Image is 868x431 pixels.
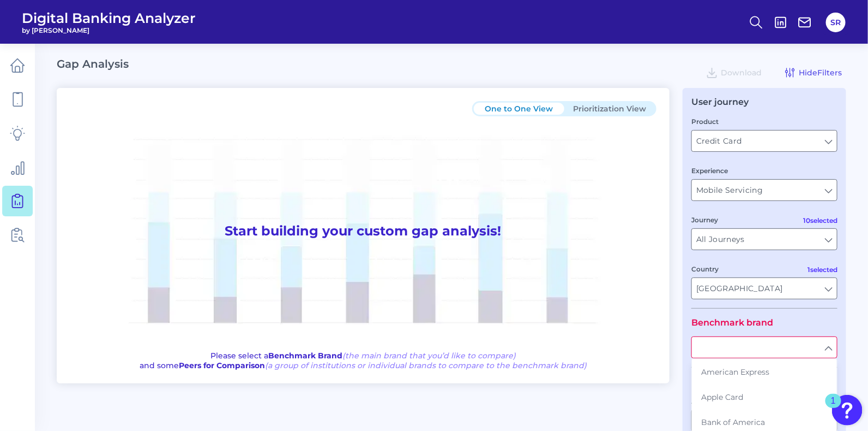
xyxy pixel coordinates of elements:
[779,64,846,81] button: HideFilters
[140,351,587,370] p: Please select a and some
[70,116,656,346] h1: Start building your custom gap analysis!
[22,10,196,26] span: Digital Banking Analyzer
[832,395,863,426] button: Open Resource Center, 1 new notification
[692,359,836,385] button: American Express
[564,103,655,115] button: Prioritization View
[691,265,719,273] label: Country
[799,68,842,78] span: Hide Filters
[826,13,846,32] button: SR
[692,385,836,410] button: Apple Card
[22,26,196,34] span: by [PERSON_NAME]
[831,401,836,415] div: 1
[701,367,769,377] span: American Express
[701,64,766,81] button: Download
[265,361,587,370] span: (a group of institutions or individual brands to compare to the benchmark brand)
[57,57,129,70] h2: Gap Analysis
[691,97,749,107] div: User journey
[342,351,516,361] span: (the main brand that you’d like to compare)
[701,417,765,427] span: Bank of America
[268,351,342,361] b: Benchmark Brand
[701,392,743,402] span: Apple Card
[721,68,762,78] span: Download
[691,167,728,175] label: Experience
[691,117,719,126] label: Product
[474,103,564,115] button: One to One View
[691,216,718,224] label: Journey
[179,361,265,370] b: Peers for Comparison
[691,317,773,328] legend: Benchmark brand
